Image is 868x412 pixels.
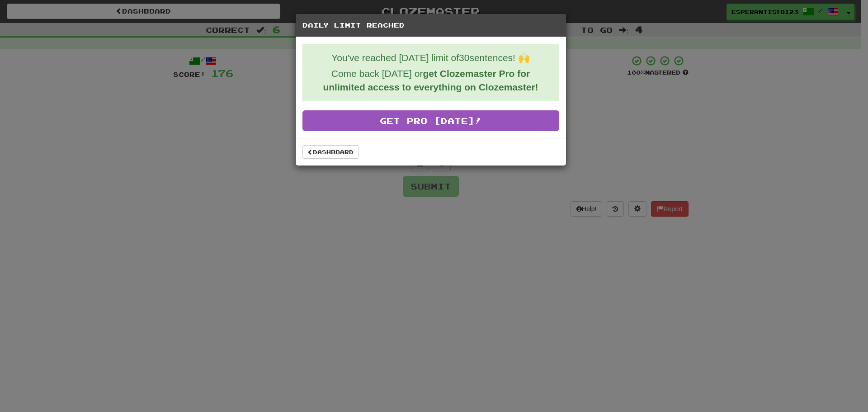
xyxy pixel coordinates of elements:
p: Come back [DATE] or [310,67,552,94]
strong: get Clozemaster Pro for unlimited access to everything on Clozemaster! [323,68,538,92]
a: Get Pro [DATE]! [302,110,559,131]
a: Dashboard [302,145,359,159]
p: You've reached [DATE] limit of 30 sentences! 🙌 [310,51,552,65]
h5: Daily Limit Reached [302,21,559,30]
